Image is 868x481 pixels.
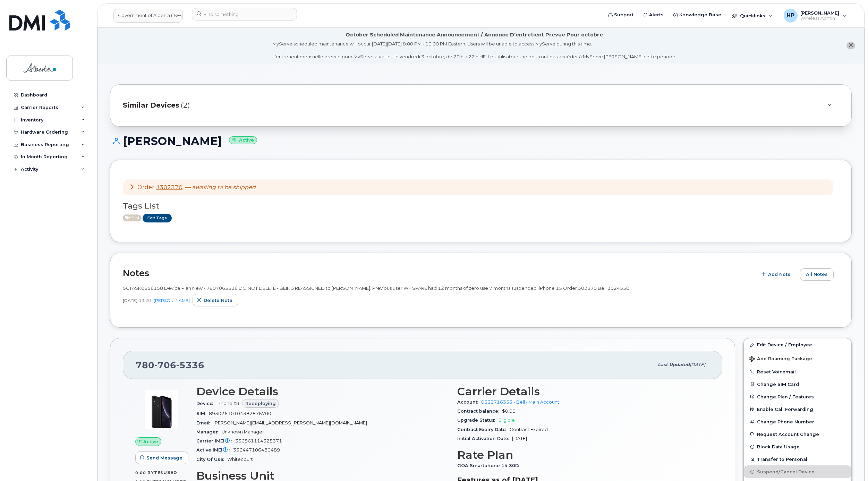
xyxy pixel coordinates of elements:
[136,360,204,370] span: 780
[196,429,222,434] span: Manager
[181,100,190,110] span: (2)
[502,408,516,414] span: $0.00
[196,401,216,406] span: Device
[744,453,851,465] button: Transfer to Personal
[137,184,154,191] span: Order
[757,394,814,399] span: Change Plan / Features
[846,42,855,49] button: close notification
[481,399,559,405] a: 0532716353 - Bell - Main Account
[204,297,232,304] span: Delete note
[245,400,276,407] span: Redeploying
[196,411,209,416] span: SIM
[229,136,257,144] small: Active
[744,390,851,403] button: Change Plan / Features
[192,184,256,191] em: awaiting to be shipped
[227,457,253,462] span: Whitecourt
[690,362,705,367] span: [DATE]
[768,271,791,278] span: Add Note
[744,440,851,453] button: Block Data Usage
[176,360,204,370] span: 5336
[757,268,797,281] button: Add Note
[135,452,188,464] button: Send Message
[457,427,510,432] span: Contract Expiry Date
[272,41,676,60] div: MyServe scheduled maintenance will occur [DATE][DATE] 8:00 PM - 10:00 PM Eastern. Users will be u...
[744,403,851,415] button: Enable Call Forwarding
[222,429,264,434] span: Unknown Manager
[196,420,213,425] span: Email
[123,214,142,221] span: Active
[744,415,851,428] button: Change Phone Number
[744,351,851,365] button: Add Roaming Package
[185,184,256,191] span: —
[143,438,158,445] span: Active
[744,365,851,378] button: Reset Voicemail
[457,399,481,405] span: Account
[141,389,182,430] img: image20231002-3703462-u8y6nc.jpeg
[154,360,176,370] span: 706
[757,469,815,474] span: Suspend/Cancel Device
[123,297,137,303] span: [DATE]
[235,438,282,444] span: 356861114325371
[193,294,238,306] button: Delete note
[196,447,233,453] span: Active IMEI
[123,202,839,210] h3: Tags List
[139,297,151,303] span: 13:20
[123,100,179,110] span: Similar Devices
[216,401,239,406] span: iPhone XR
[749,356,812,363] span: Add Roaming Package
[123,285,630,291] span: SCTASK0856158 Device Plan New - 7807065336 DO NOT DELETE - BEING REASSIGNED to [PERSON_NAME]. Pre...
[346,31,603,39] div: October Scheduled Maintenance Announcement / Annonce D'entretient Prévue Pour octobre
[209,411,271,416] span: 89302610104382876700
[800,268,834,281] button: All Notes
[143,214,172,222] a: Edit Tags
[744,338,851,351] a: Edit Device / Employee
[744,428,851,440] button: Request Account Change
[457,417,499,423] span: Upgrade Status
[135,470,163,475] span: 0.00 Bytes
[196,385,449,398] h3: Device Details
[110,135,852,147] h1: [PERSON_NAME]
[154,298,190,303] a: [PERSON_NAME]
[196,457,227,462] span: City Of Use
[806,271,828,278] span: All Notes
[163,470,177,475] span: used
[512,436,527,441] span: [DATE]
[744,378,851,390] button: Change SIM Card
[123,268,754,278] h2: Notes
[196,438,235,444] span: Carrier IMEI
[510,427,548,432] span: Contract Expired
[146,455,182,461] span: Send Message
[757,407,813,412] span: Enable Call Forwarding
[457,449,710,461] h3: Rate Plan
[457,436,512,441] span: Initial Activation Date
[744,465,851,478] button: Suspend/Cancel Device
[499,417,515,423] span: Eligible
[156,184,182,191] a: #302370
[457,408,502,414] span: Contract balance
[457,385,710,398] h3: Carrier Details
[233,447,280,453] span: 356447106480489
[658,362,690,367] span: Last updated
[457,463,522,468] span: GOA Smartphone 14 30D
[213,420,367,425] span: [PERSON_NAME][EMAIL_ADDRESS][PERSON_NAME][DOMAIN_NAME]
